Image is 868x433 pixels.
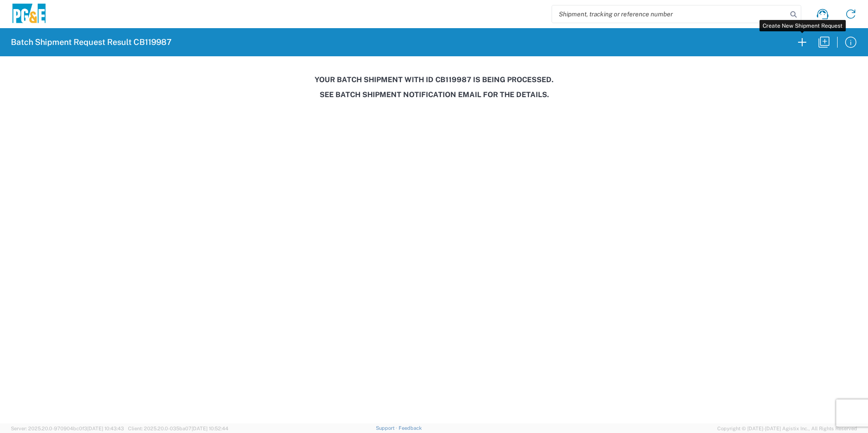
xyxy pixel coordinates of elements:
[552,5,787,23] input: Shipment, tracking or reference number
[376,425,399,431] a: Support
[6,90,862,99] h3: See Batch Shipment Notification email for the details.
[192,426,228,431] span: [DATE] 10:52:44
[11,37,172,48] h2: Batch Shipment Request Result CB119987
[399,425,422,431] a: Feedback
[128,426,228,431] span: Client: 2025.20.0-035ba07
[87,426,124,431] span: [DATE] 10:43:43
[717,424,857,433] span: Copyright © [DATE]-[DATE] Agistix Inc., All Rights Reserved
[6,75,862,84] h3: Your batch shipment with id CB119987 is being processed.
[11,426,124,431] span: Server: 2025.20.0-970904bc0f3
[11,4,47,25] img: pge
